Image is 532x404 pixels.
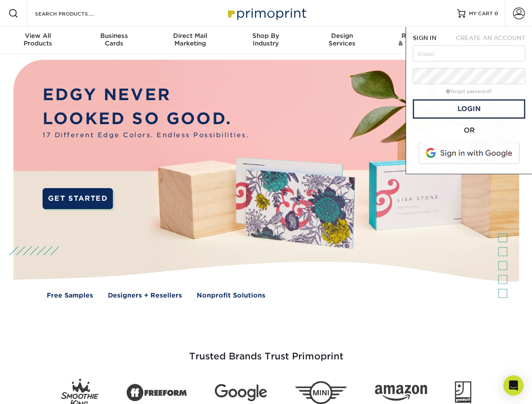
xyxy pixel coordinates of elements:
[469,10,493,17] span: MY CART
[413,35,436,41] span: SIGN IN
[108,291,182,300] a: Designers + Resellers
[413,125,525,136] div: OR
[43,83,249,107] p: EDGY NEVER
[380,32,456,47] div: & Templates
[495,11,498,16] span: 0
[76,32,152,40] span: Business
[304,32,380,40] span: Design
[304,27,380,54] a: DesignServices
[228,27,304,54] a: Shop ByIndustry
[76,27,152,54] a: BusinessCards
[76,32,152,47] div: Cards
[228,32,304,40] span: Shop By
[43,188,113,209] a: GET STARTED
[503,375,524,396] div: Open Intercom Messenger
[197,291,265,300] a: Nonprofit Solutions
[304,32,380,47] div: Services
[2,378,72,401] iframe: Google Customer Reviews
[20,331,513,372] h3: Trusted Brands Trust Primoprint
[413,99,525,119] a: Login
[380,27,456,54] a: Resources& Templates
[34,8,116,19] input: SEARCH PRODUCTS.....
[224,4,308,22] img: Primoprint
[455,381,471,404] img: Goodwill
[43,107,249,131] p: LOOKED SO GOOD.
[456,35,525,41] span: CREATE AN ACCOUNT
[215,384,267,401] img: Google
[47,291,93,300] a: Free Samples
[446,89,492,94] a: forgot password?
[152,32,228,47] div: Marketing
[43,130,249,140] span: 17 Different Edge Colors. Endless Possibilities.
[380,32,456,40] span: Resources
[375,385,427,401] img: Amazon
[228,32,304,47] div: Industry
[413,45,525,61] input: Email
[152,27,228,54] a: Direct MailMarketing
[152,32,228,40] span: Direct Mail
